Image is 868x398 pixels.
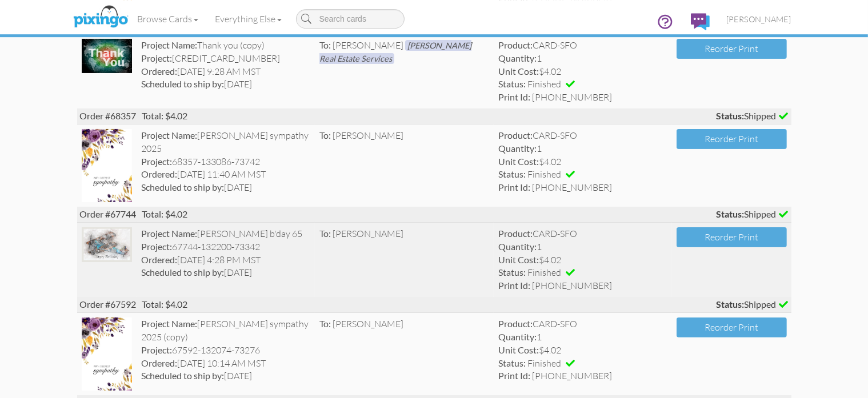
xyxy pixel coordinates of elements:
[141,182,224,192] strong: Scheduled to ship by:
[498,241,537,252] strong: Quantity:
[333,318,403,329] span: [PERSON_NAME]
[498,370,530,381] strong: Print Id:
[141,369,311,383] div: [DATE]
[727,14,791,24] span: [PERSON_NAME]
[498,331,668,344] div: 1
[677,317,786,337] button: Reorder Print
[498,142,668,155] div: 1
[319,318,331,329] span: To:
[319,228,331,239] span: To:
[677,39,786,59] button: Reorder Print
[141,266,311,279] div: [DATE]
[498,240,668,254] div: 1
[319,40,471,64] span: [PERSON_NAME] Real Estate Services
[141,254,177,265] strong: Ordered:
[82,129,132,202] img: 133086-1-1750971222134-e922168779944f70-qa.jpg
[141,129,311,155] div: [PERSON_NAME] sympathy 2025
[717,298,789,311] span: Shipped
[333,228,403,239] span: [PERSON_NAME]
[498,254,668,267] div: $4.02
[498,280,530,291] strong: Print Id:
[141,52,311,65] div: [CREDIT_CARD_NUMBER]
[82,227,132,262] img: 132200-1-1748891810048-cff2ee04cc6e2be8-qa.jpg
[498,155,668,168] div: $4.02
[141,39,311,52] div: Thank you (copy)
[141,370,224,381] strong: Scheduled to ship by:
[717,110,789,123] span: Shipped
[717,299,745,309] strong: Status:
[527,78,561,90] span: Finished
[141,53,172,63] strong: Project:
[498,168,526,179] strong: Status:
[498,156,539,167] strong: Unit Cost:
[532,182,612,193] span: [PHONE_NUMBER]
[498,331,537,342] strong: Quantity:
[141,78,311,91] div: [DATE]
[717,208,789,221] span: Shipped
[677,227,786,247] button: Reorder Print
[527,357,561,369] span: Finished
[129,5,207,33] a: Browse Cards
[142,299,188,309] span: Total: $4.02
[207,5,290,33] a: Everything Else
[141,65,311,78] div: [DATE] 9:28 AM MST
[296,9,405,29] input: Search cards
[141,317,311,344] div: [PERSON_NAME] sympathy 2025 (copy)
[319,39,331,50] span: To:
[498,129,668,142] div: CARD-SFO
[142,110,188,121] span: Total: $4.02
[717,208,745,219] strong: Status:
[141,357,311,370] div: [DATE] 10:14 AM MST
[141,240,311,254] div: 67744-132200-73342
[532,91,612,103] span: [PHONE_NUMBER]
[319,130,331,140] span: To:
[141,344,311,357] div: 67592-132074-73276
[498,182,530,192] strong: Print Id:
[82,317,132,391] img: 132074-1-1748365976230-623299cc22e4cc74-qa.jpg
[141,267,224,278] strong: Scheduled to ship by:
[141,241,172,252] strong: Project:
[498,91,530,102] strong: Print Id:
[141,227,311,240] div: [PERSON_NAME] b'day 65
[527,168,561,180] span: Finished
[532,280,612,291] span: [PHONE_NUMBER]
[498,318,533,329] strong: Product:
[532,370,612,381] span: [PHONE_NUMBER]
[498,317,668,331] div: CARD-SFO
[498,267,526,278] strong: Status:
[498,52,668,65] div: 1
[333,39,403,51] span: [PERSON_NAME]
[717,110,745,121] strong: Status:
[142,208,188,219] span: Total: $4.02
[70,3,131,31] img: pixingo logo
[498,39,668,52] div: CARD-SFO
[141,156,172,167] strong: Project:
[141,66,177,77] strong: Ordered:
[141,78,224,89] strong: Scheduled to ship by:
[677,129,786,149] button: Reorder Print
[498,39,533,50] strong: Product:
[498,143,537,154] strong: Quantity:
[141,168,177,179] strong: Ordered:
[141,357,177,368] strong: Ordered:
[333,130,403,141] span: [PERSON_NAME]
[691,13,710,30] img: comments.svg
[77,297,791,312] div: Order #67592
[527,267,561,278] span: Finished
[141,344,172,355] strong: Project:
[498,66,539,77] strong: Unit Cost:
[77,108,791,124] div: Order #68357
[498,357,526,368] strong: Status:
[141,130,197,140] strong: Project Name:
[77,207,791,222] div: Order #67744
[498,344,668,357] div: $4.02
[141,39,197,50] strong: Project Name:
[498,53,537,63] strong: Quantity:
[498,65,668,78] div: $4.02
[141,318,197,329] strong: Project Name:
[141,181,311,194] div: [DATE]
[141,155,311,168] div: 68357-133086-73742
[498,227,668,240] div: CARD-SFO
[141,254,311,267] div: [DATE] 4:28 PM MST
[718,5,800,34] a: [PERSON_NAME]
